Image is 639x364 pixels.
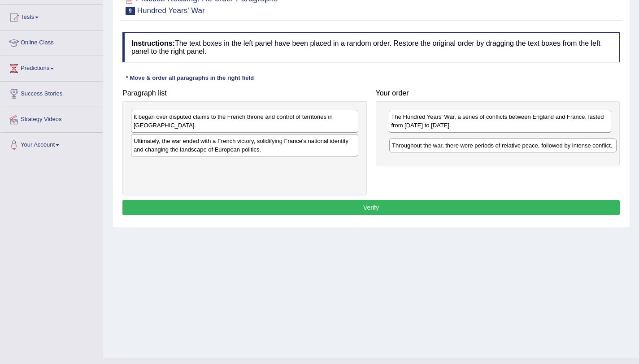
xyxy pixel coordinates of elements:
a: Online Class [0,30,103,53]
a: Strategy Videos [0,107,103,130]
b: Instructions: [131,39,175,47]
h4: The text boxes in the left panel have been placed in a random order. Restore the original order b... [122,32,620,62]
h4: Your order [376,89,620,97]
div: Ultimately, the war ended with a French victory, solidifying France's national identity and chang... [131,134,358,156]
div: It began over disputed claims to the French throne and control of territories in [GEOGRAPHIC_DATA]. [131,110,358,132]
div: * Move & order all paragraphs in the right field [122,74,257,82]
a: Tests [0,5,103,27]
h4: Paragraph list [122,89,367,97]
div: Throughout the war, there were periods of relative peace, followed by intense conflict. [389,139,617,152]
button: Verify [122,200,620,215]
small: Hundred Years' War [137,6,205,15]
span: 9 [126,7,135,15]
div: The Hundred Years' War, a series of conflicts between England and France, lasted from [DATE] to [... [389,110,612,132]
a: Your Account [0,133,103,155]
a: Success Stories [0,82,103,104]
a: Predictions [0,56,103,78]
